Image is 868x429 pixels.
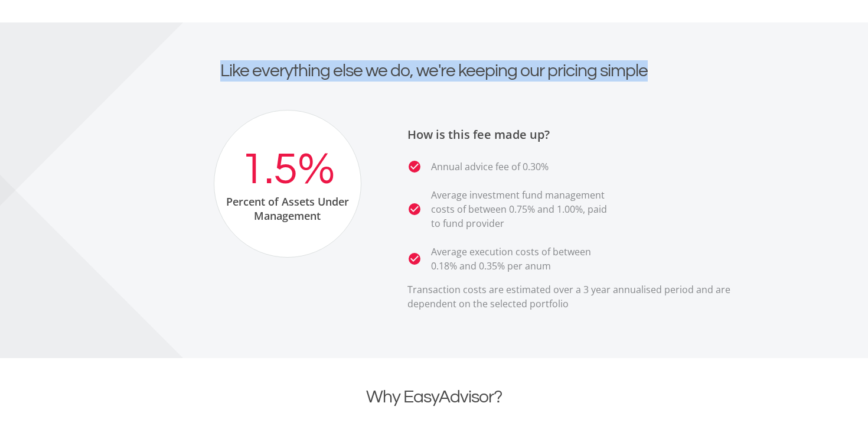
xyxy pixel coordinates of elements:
i: check_circle [407,252,422,266]
h2: Like everything else we do, we're keeping our pricing simple [106,60,762,82]
h3: How is this fee made up? [407,128,762,142]
p: Annual advice fee of 0.30% [431,160,549,174]
p: Average execution costs of between 0.18% and 0.35% per anum [431,245,614,273]
i: check_circle [407,160,422,174]
p: Transaction costs are estimated over a 3 year annualised period and are dependent on the selected... [407,282,762,311]
h2: Why EasyAdvisor? [106,386,762,408]
div: Percent of Assets Under Management [214,194,361,223]
i: check_circle [407,202,422,216]
p: Average investment fund management costs of between 0.75% and 1.00%, paid to fund provider [431,188,614,230]
div: 1.5% [240,145,335,194]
